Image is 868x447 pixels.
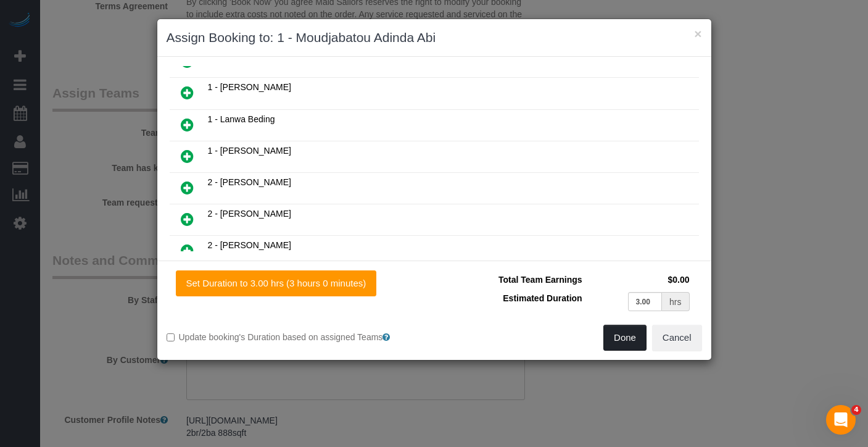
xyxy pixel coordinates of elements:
[208,240,291,250] span: 2 - [PERSON_NAME]
[208,114,275,124] span: 1 - Lanwa Beding
[208,82,291,92] span: 1 - [PERSON_NAME]
[662,292,689,311] div: hrs
[503,293,582,303] span: Estimated Duration
[167,28,702,47] h3: Assign Booking to: 1 - Moudjabatou Adinda Abi
[208,146,291,156] span: 1 - [PERSON_NAME]
[167,333,175,341] input: Update booking's Duration based on assigned Teams
[826,405,856,435] iframe: Intercom live chat
[208,177,291,187] span: 2 - [PERSON_NAME]
[603,325,647,351] button: Done
[851,405,861,415] span: 4
[176,270,377,296] button: Set Duration to 3.00 hrs (3 hours 0 minutes)
[694,27,701,40] button: ×
[167,331,425,343] label: Update booking's Duration based on assigned Teams
[208,209,291,219] span: 2 - [PERSON_NAME]
[444,270,585,289] td: Total Team Earnings
[585,270,693,289] td: $0.00
[652,325,702,351] button: Cancel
